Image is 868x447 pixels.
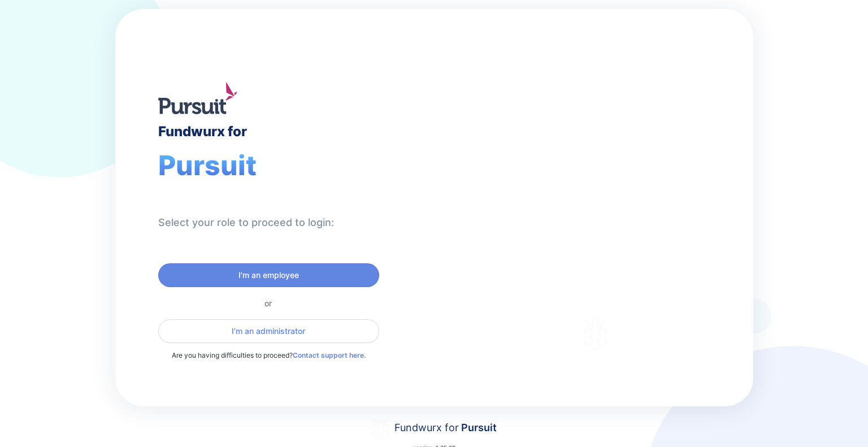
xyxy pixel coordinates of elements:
[459,422,497,433] span: Pursuit
[158,123,247,140] div: Fundwurx for
[158,298,379,308] div: or
[232,326,305,337] span: I'm an administrator
[498,174,628,201] div: Fundwurx
[394,420,497,436] div: Fundwurx for
[293,351,366,359] a: Contact support here.
[498,159,587,170] div: Welcome to
[158,263,379,287] button: I'm an employee
[158,350,379,361] p: Are you having difficulties to proceed?
[158,83,237,114] img: logo.jpg
[238,270,299,281] span: I'm an employee
[158,149,257,182] span: Pursuit
[158,216,334,229] div: Select your role to proceed to login:
[158,319,379,343] button: I'm an administrator
[498,224,692,256] div: Thank you for choosing Fundwurx as your partner in driving positive social impact!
